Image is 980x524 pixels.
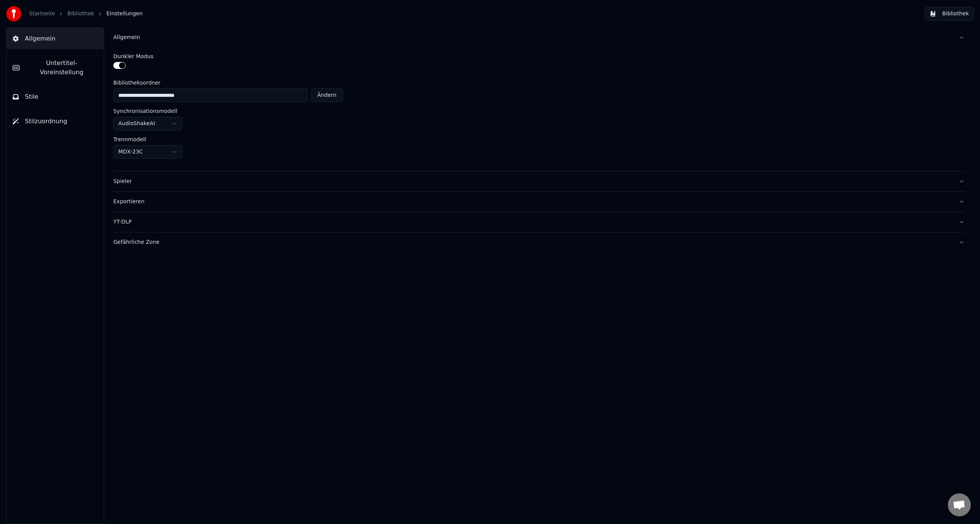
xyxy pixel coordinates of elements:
[25,117,67,126] span: Stilzuordnung
[113,108,177,114] label: Synchronisationsmodell
[113,80,343,85] label: Bibliotheksordner
[7,111,104,132] button: Stilzuordnung
[113,54,154,59] label: Dunkler Modus
[25,92,38,101] span: Stile
[948,493,971,516] div: Chat öffnen
[113,192,965,212] button: Exportieren
[67,10,94,18] a: Bibliothek
[311,88,343,102] button: Ändern
[7,52,104,83] button: Untertitel-Voreinstellung
[113,232,965,252] button: Gefährliche Zone
[925,7,974,21] button: Bibliothek
[113,28,965,47] button: Allgemein
[25,34,56,43] span: Allgemein
[113,238,952,246] div: Gefährliche Zone
[113,171,965,191] button: Spieler
[26,59,98,77] span: Untertitel-Voreinstellung
[6,6,21,21] img: youka
[113,218,952,226] div: YT-DLP
[113,47,965,171] div: Allgemein
[7,28,104,49] button: Allgemein
[113,34,952,41] div: Allgemein
[113,178,952,185] div: Spieler
[113,212,965,232] button: YT-DLP
[113,198,952,206] div: Exportieren
[106,10,143,18] span: Einstellungen
[29,10,143,18] nav: breadcrumb
[29,10,55,18] a: Startseite
[113,137,146,142] label: Trennmodell
[7,86,104,108] button: Stile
